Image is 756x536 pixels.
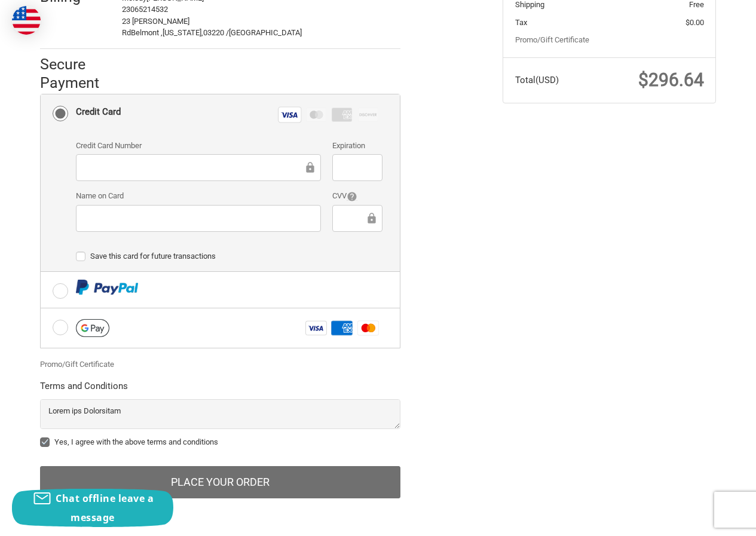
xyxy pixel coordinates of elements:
iframe: Secure Credit Card Frame - CVV [341,212,365,225]
textarea: Lorem ips Dolorsitam Consectet adipisc Elit sed doei://tem.87i68.utl Etdolor ma aliq://eni.69a20.... [40,399,400,429]
span: Chat offline leave a message [56,492,154,524]
label: Expiration [332,140,382,152]
span: [GEOGRAPHIC_DATA] [229,28,302,37]
img: duty and tax information for United States [12,6,41,35]
label: Name on Card [76,190,321,202]
span: 23 [PERSON_NAME] [122,17,189,26]
span: Total (USD) [515,75,559,85]
span: Tax [515,18,527,27]
span: $0.00 [685,18,704,27]
img: PayPal icon [76,280,139,295]
label: Credit Card Number [76,140,321,152]
a: Promo/Gift Certificate [515,35,589,44]
a: Promo/Gift Certificate [40,360,114,369]
iframe: Secure Credit Card Frame - Expiration Date [341,161,374,174]
img: Google Pay icon [76,319,109,337]
span: 03220 / [203,28,229,37]
legend: Terms and Conditions [40,379,128,399]
span: $296.64 [638,69,704,90]
button: Place Your Order [40,466,400,498]
iframe: Google Customer Reviews [657,504,756,536]
h2: Secure Payment [40,55,121,93]
div: Credit Card [76,102,121,122]
span: [US_STATE], [163,28,203,37]
iframe: Secure Credit Card Frame - Credit Card Number [84,161,304,174]
label: CVV [332,190,382,202]
label: Save this card for future transactions [76,252,382,261]
iframe: Secure Credit Card Frame - Cardholder Name [84,212,313,225]
label: Yes, I agree with the above terms and conditions [40,437,400,447]
button: Chat offline leave a message [12,489,173,527]
span: RdBelmont , [122,28,163,37]
span: 23065214532 [122,5,168,14]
